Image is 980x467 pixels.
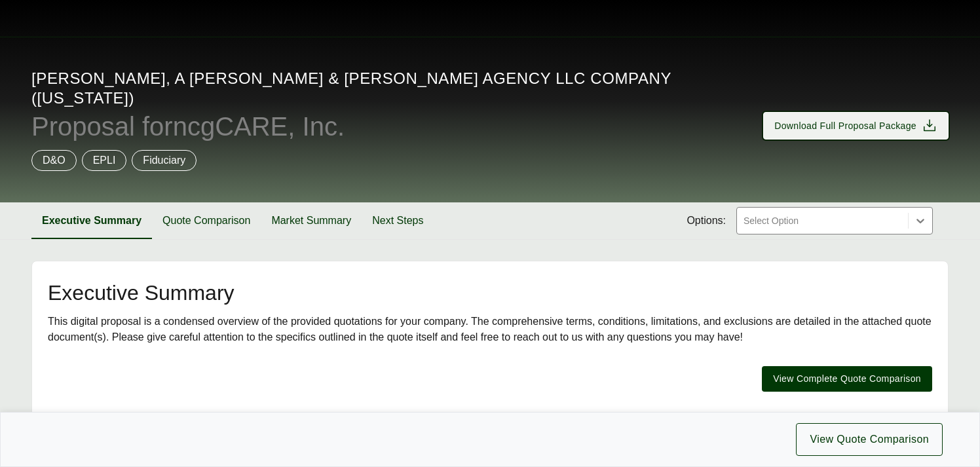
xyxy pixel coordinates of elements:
p: EPLI [93,153,116,168]
p: Fiduciary [143,153,185,168]
span: View Complete Quote Comparison [773,372,921,386]
button: Market Summary [261,202,362,239]
button: View Complete Quote Comparison [762,366,932,392]
button: Quote Comparison [152,202,261,239]
button: Download Full Proposal Package [763,112,949,140]
button: View Quote Comparison [796,423,943,456]
button: Executive Summary [31,202,152,239]
p: D&O [43,153,66,168]
span: Proposal for ncgCARE, Inc. [31,113,345,140]
span: Download Full Proposal Package [774,119,916,133]
div: This digital proposal is a condensed overview of the provided quotations for your company. The co... [48,314,932,345]
button: Next Steps [362,202,434,239]
h2: Executive Summary [48,282,932,303]
span: View Quote Comparison [810,432,929,447]
span: [PERSON_NAME], a [PERSON_NAME] & [PERSON_NAME] Agency LLC Company ([US_STATE]) [31,69,747,108]
span: Options: [687,213,726,229]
